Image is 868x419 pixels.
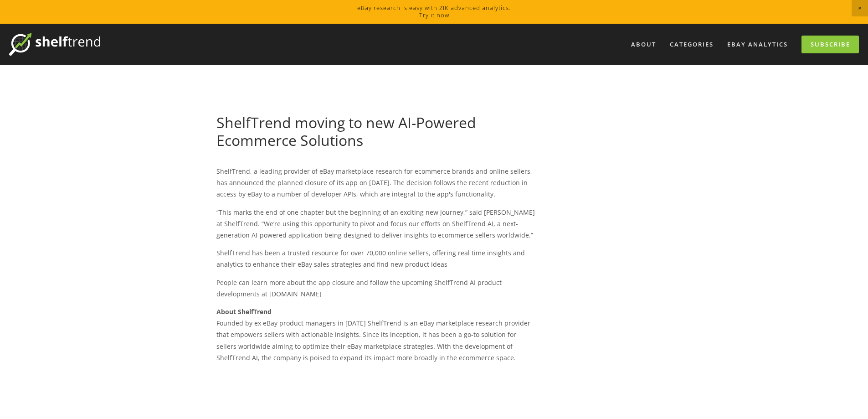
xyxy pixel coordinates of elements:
a: eBay Analytics [721,37,794,52]
p: ShelfTrend, a leading provider of eBay marketplace research for ecommerce brands and online selle... [216,166,536,200]
div: Share [256,377,281,386]
a: About [625,37,662,52]
p: Founded by ex eBay product managers in [DATE] ShelfTrend is an eBay marketplace research provider... [216,306,536,363]
p: ShelfTrend has been a trusted resource for over 70,000 online sellers, offering real time insight... [216,247,536,270]
a: ShelfTrend moving to new AI-Powered Ecommerce Solutions [216,113,476,150]
p: People can learn more about the app closure and follow the upcoming ShelfTrend AI product develop... [216,277,536,300]
div: Categories [664,37,719,52]
img: ShelfTrend [9,33,100,56]
strong: About ShelfTrend [216,307,272,316]
span: 0 Likes [216,377,246,385]
a: Try it now [419,11,449,19]
p: “This marks the end of one chapter but the beginning of an exciting new journey,” said [PERSON_NA... [216,207,536,241]
a: Subscribe [801,36,859,53]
